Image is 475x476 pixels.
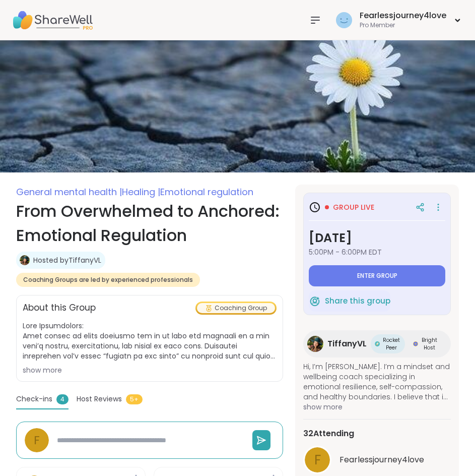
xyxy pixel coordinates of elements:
span: Share this group [325,295,390,307]
h1: From Overwhelmed to Anchored: Emotional Regulation [16,199,283,248]
button: Share this group [309,290,390,312]
span: F [314,450,321,470]
h3: [DATE] [309,229,445,247]
span: 32 Attending [303,428,354,440]
div: show more [23,365,277,375]
div: Coaching Group [197,303,275,313]
span: Fearlessjourney4love [340,454,424,466]
img: ShareWell Nav Logo [12,3,93,38]
a: TiffanyVLTiffanyVLRocket PeerRocket PeerBright HostBright Host [303,330,451,358]
img: Fearlessjourney4love [336,12,352,28]
img: TiffanyVL [307,336,323,352]
span: 5:00PM - 6:00PM EDT [309,247,445,257]
span: Emotional regulation [160,186,253,198]
div: Pro Member [360,21,446,30]
span: 4 [56,394,69,404]
div: Fearlessjourney4love [360,10,446,21]
img: Bright Host [413,341,418,346]
a: FFearlessjourney4love [303,446,451,474]
span: Enter group [357,272,397,280]
span: General mental health | [16,186,122,198]
img: Rocket Peer [375,341,380,346]
span: Coaching Groups are led by experienced professionals [23,276,193,284]
span: Group live [333,202,374,212]
span: Healing | [122,186,160,198]
img: TiffanyVL [20,255,30,265]
span: show more [303,402,451,412]
span: 5+ [126,394,143,404]
span: Lore Ipsumdolors: Amet consec ad elits doeiusmo tem in ut labo etd magnaali en a min veni’q nostr... [23,321,277,361]
span: F [34,432,40,449]
span: Host Reviews [77,394,122,404]
span: Check-ins [16,394,52,404]
h2: About this Group [23,302,96,315]
span: TiffanyVL [327,338,367,350]
button: Enter group [309,265,445,286]
span: Rocket Peer [382,336,401,351]
span: Hi, I’m [PERSON_NAME]. I’m a mindset and wellbeing coach specializing in emotional resilience, se... [303,362,451,402]
img: ShareWell Logomark [309,295,321,307]
a: Hosted byTiffanyVL [33,255,101,265]
span: Bright Host [420,336,439,351]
